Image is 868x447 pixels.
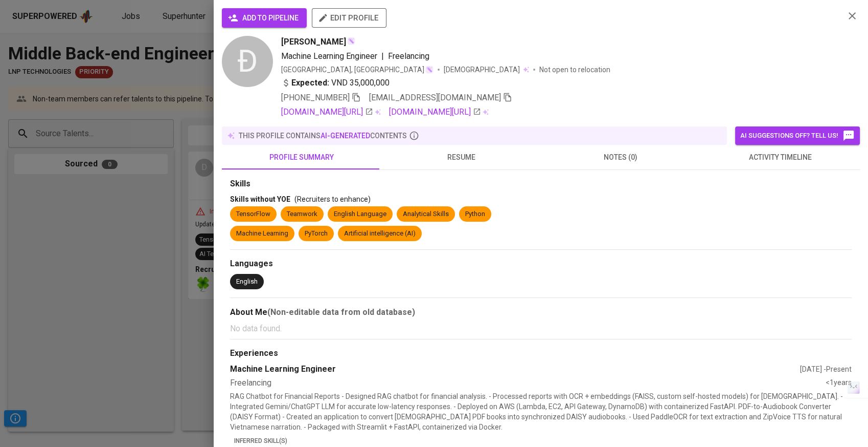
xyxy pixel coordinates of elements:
[230,364,800,375] div: Machine Learning Engineer
[347,37,355,45] img: magic_wand.svg
[236,277,258,287] div: English
[281,36,346,48] span: [PERSON_NAME]
[369,93,501,102] span: [EMAIL_ADDRESS][DOMAIN_NAME]
[228,151,375,164] span: profile summary
[826,377,852,389] div: <1 years
[234,436,852,445] p: Inferred Skill(s)
[281,106,373,118] a: [DOMAIN_NAME][URL]
[312,8,386,28] button: edit profile
[389,106,481,118] a: [DOMAIN_NAME][URL]
[381,50,384,62] span: |
[320,11,378,25] span: edit profile
[444,65,521,75] span: [DEMOGRAPHIC_DATA]
[230,12,299,25] span: add to pipeline
[230,348,852,359] div: Experiences
[230,195,290,203] span: Skills without YOE
[294,195,371,203] span: (Recruiters to enhance)
[287,209,317,219] div: Teamwork
[230,323,852,335] p: No data found.
[230,306,852,318] div: About Me
[305,229,328,239] div: PyTorch
[735,126,860,145] button: AI suggestions off? Tell us!
[222,8,307,28] button: add to pipeline
[465,209,485,219] div: Python
[387,151,535,164] span: resume
[740,130,855,142] span: AI suggestions off? Tell us!
[230,258,852,270] div: Languages
[239,131,407,141] p: this profile contains contents
[281,93,350,102] span: [PHONE_NUMBER]
[800,364,852,374] div: [DATE] - Present
[312,13,386,22] a: edit profile
[403,209,449,219] div: Analytical Skills
[230,377,826,389] div: Freelancing
[539,65,610,75] p: Not open to relocation
[344,229,416,239] div: Artificial intelligence (AI)
[291,77,329,89] b: Expected:
[321,132,370,140] span: AI-generated
[230,391,852,432] p: RAG Chatbot for Financial Reports - Designed RAG chatbot for financial analysis. - Processed repo...
[547,151,694,164] span: notes (0)
[236,229,288,239] div: Machine Learning
[281,77,390,89] div: VND 35,000,000
[281,51,377,61] span: Machine Learning Engineer
[388,51,429,61] span: Freelancing
[222,36,273,87] div: Đ
[281,65,433,75] div: [GEOGRAPHIC_DATA], [GEOGRAPHIC_DATA]
[425,66,433,74] img: magic_wand.svg
[706,151,854,164] span: activity timeline
[267,307,415,317] b: (Non-editable data from old database)
[236,209,270,219] div: TensorFlow
[230,178,852,190] div: Skills
[334,209,386,219] div: English Language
